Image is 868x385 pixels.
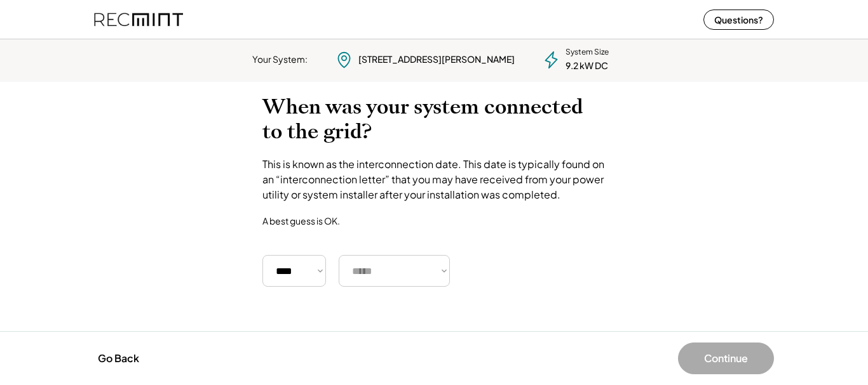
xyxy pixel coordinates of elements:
[262,215,340,226] div: A best guess is OK.
[94,3,183,36] img: recmint-logotype%403x%20%281%29.jpeg
[252,53,308,66] div: Your System:
[94,344,143,372] button: Go Back
[262,157,606,202] div: This is known as the interconnection date. This date is typically found on an “interconnection le...
[358,53,515,66] div: [STREET_ADDRESS][PERSON_NAME]
[566,47,609,58] div: System Size
[262,95,606,144] h2: When was your system connected to the grid?
[678,343,774,374] button: Continue
[703,10,774,30] button: Questions?
[566,60,608,72] div: 9.2 kW DC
